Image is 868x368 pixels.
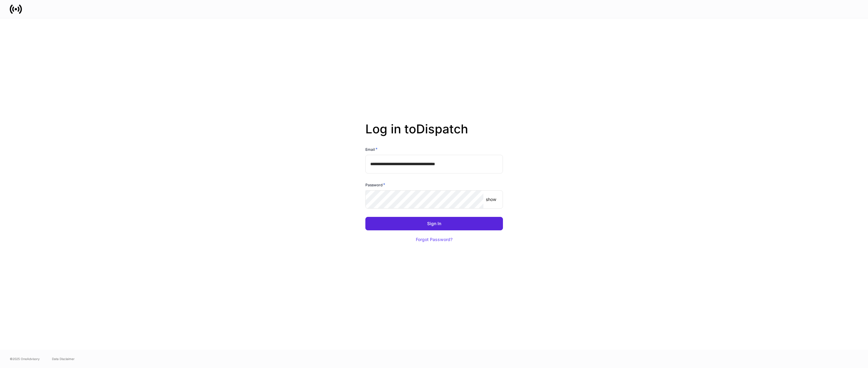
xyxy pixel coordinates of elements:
[10,356,40,361] span: © 2025 OneAdvisory
[486,196,496,203] p: show
[365,217,503,230] button: Sign In
[427,221,441,226] div: Sign In
[365,146,378,152] h6: Email
[416,237,452,242] div: Forgot Password?
[365,182,385,188] h6: Password
[408,233,460,246] button: Forgot Password?
[52,356,75,361] a: Data Disclaimer
[365,122,503,146] h2: Log in to Dispatch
